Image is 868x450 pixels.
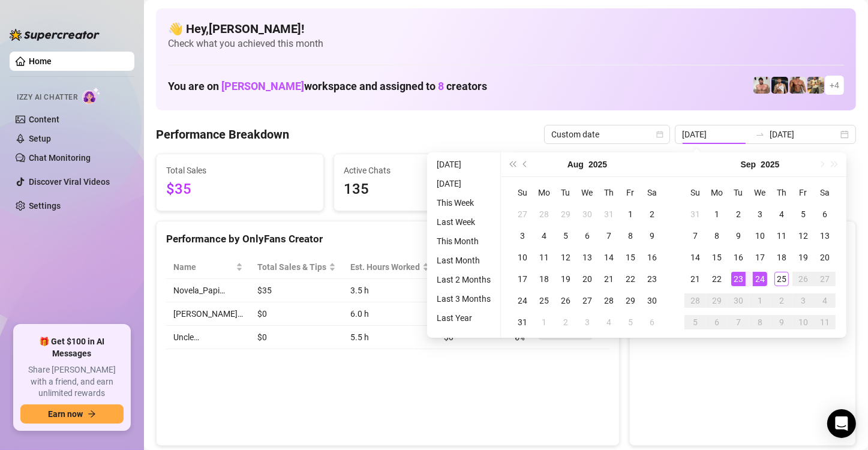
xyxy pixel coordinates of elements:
[250,256,343,279] th: Total Sales & Tips
[29,56,52,66] a: Home
[656,131,663,138] span: calendar
[437,279,507,302] td: $10
[515,260,592,274] span: Chat Conversion
[173,260,233,274] span: Name
[29,115,59,124] a: Content
[168,80,487,93] h1: You are on workspace and assigned to creators
[156,126,289,143] h4: Performance Breakdown
[521,164,669,177] span: Messages Sent
[438,80,444,92] span: 8
[250,326,343,349] td: $0
[771,77,788,94] img: Chris
[257,260,326,274] span: Total Sales & Tips
[17,92,77,103] span: Izzy AI Chatter
[10,29,100,41] img: logo-BBDzfeDw.svg
[88,410,96,418] span: arrow-right
[753,77,770,94] img: Beau
[515,284,534,297] span: 8 %
[29,134,51,143] a: Setup
[789,77,806,94] img: David
[507,256,609,279] th: Chat Conversion
[29,201,61,211] a: Settings
[250,279,343,302] td: $35
[807,77,824,94] img: Mr
[48,409,83,419] span: Earn now
[166,279,250,302] td: Novela_Papi…
[437,302,507,326] td: $0
[515,331,534,344] span: 0 %
[221,80,304,92] span: [PERSON_NAME]
[444,260,491,274] span: Sales / Hour
[29,177,110,187] a: Discover Viral Videos
[437,256,507,279] th: Sales / Hour
[166,164,314,177] span: Total Sales
[166,326,250,349] td: Uncle…
[682,128,750,141] input: Start date
[344,164,491,177] span: Active Chats
[29,153,91,163] a: Chat Monitoring
[515,307,534,320] span: 0 %
[755,130,765,139] span: to
[166,178,314,201] span: $35
[250,302,343,326] td: $0
[343,279,437,302] td: 3.5 h
[551,125,663,143] span: Custom date
[344,178,491,201] span: 135
[82,87,101,104] img: AI Chatter
[350,260,420,274] div: Est. Hours Worked
[830,79,839,92] span: + 4
[521,178,669,201] span: 71
[168,20,844,37] h4: 👋 Hey, [PERSON_NAME] !
[343,302,437,326] td: 6.0 h
[166,256,250,279] th: Name
[20,336,124,359] span: 🎁 Get $100 in AI Messages
[639,231,846,247] div: Sales by OnlyFans Creator
[755,130,765,139] span: swap-right
[437,326,507,349] td: $0
[166,302,250,326] td: [PERSON_NAME]…
[343,326,437,349] td: 5.5 h
[827,409,856,438] div: Open Intercom Messenger
[166,231,609,247] div: Performance by OnlyFans Creator
[770,128,838,141] input: End date
[20,404,124,424] button: Earn nowarrow-right
[20,364,124,400] span: Share [PERSON_NAME] with a friend, and earn unlimited rewards
[168,37,844,50] span: Check what you achieved this month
